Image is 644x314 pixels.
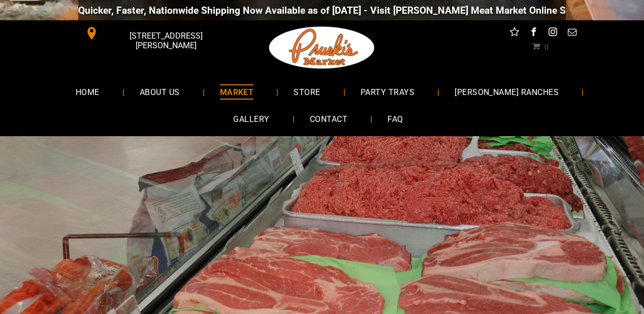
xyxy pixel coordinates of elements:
a: FAQ [372,106,418,133]
a: instagram [546,25,560,41]
a: facebook [527,25,540,41]
a: Social network [508,25,521,41]
a: ABOUT US [124,78,195,105]
a: STORE [278,78,335,105]
span: [STREET_ADDRESS][PERSON_NAME] [101,26,232,55]
a: PARTY TRAYS [345,78,430,105]
a: MARKET [205,78,269,105]
a: [STREET_ADDRESS][PERSON_NAME] [78,25,234,41]
a: GALLERY [218,106,284,133]
a: [PERSON_NAME] RANCHES [439,78,574,105]
a: HOME [60,78,115,105]
span: 0 [544,42,549,50]
a: email [566,25,579,41]
a: CONTACT [295,106,363,133]
img: Pruski-s+Market+HQ+Logo2-1920w.png [267,20,377,75]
